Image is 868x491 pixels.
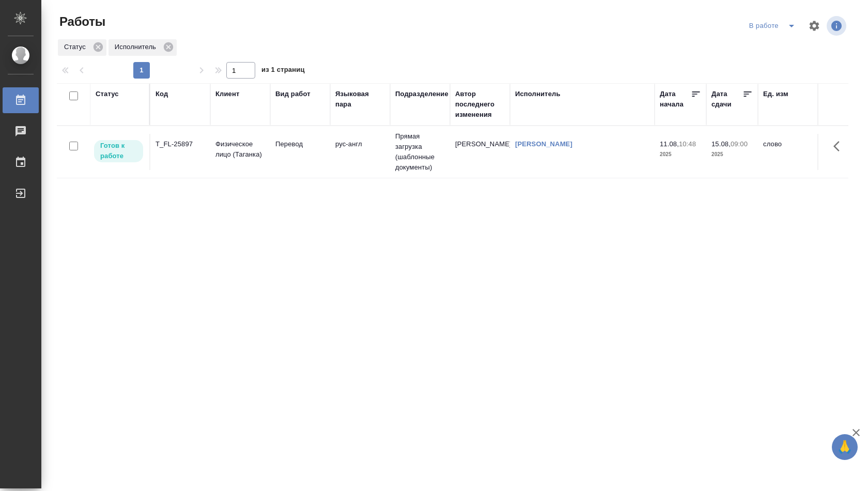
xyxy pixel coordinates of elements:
[330,134,390,170] td: рус-англ
[747,18,802,34] div: split button
[96,89,119,99] div: Статус
[802,13,827,38] span: Настроить таблицу
[275,139,325,149] p: Перевод
[109,39,177,56] div: Исполнитель
[57,13,105,30] span: Работы
[711,89,742,110] div: Дата сдачи
[335,89,385,110] div: Языковая пара
[515,89,561,99] div: Исполнитель
[660,149,701,160] p: 2025
[215,139,265,160] p: Физическое лицо (Таганка)
[836,436,854,458] span: 🙏
[395,89,448,99] div: Подразделение
[390,126,450,178] td: Прямая загрузка (шаблонные документы)
[827,16,848,36] span: Посмотреть информацию
[763,89,788,99] div: Ед. изм
[58,39,106,56] div: Статус
[455,89,505,120] div: Автор последнего изменения
[215,89,239,99] div: Клиент
[93,139,144,163] div: Исполнитель может приступить к работе
[731,140,748,148] p: 09:00
[758,134,818,170] td: слово
[832,434,858,460] button: 🙏
[64,42,89,52] p: Статус
[275,89,311,99] div: Вид работ
[450,134,510,170] td: [PERSON_NAME]
[660,89,691,110] div: Дата начала
[156,89,168,99] div: Код
[711,140,731,148] p: 15.08,
[711,149,753,160] p: 2025
[515,140,572,148] a: [PERSON_NAME]
[660,140,679,148] p: 11.08,
[679,140,696,148] p: 10:48
[827,134,852,159] button: Здесь прячутся важные кнопки
[156,139,205,149] div: T_FL-25897
[261,64,305,79] span: из 1 страниц
[115,42,160,52] p: Исполнитель
[100,141,137,161] p: Готов к работе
